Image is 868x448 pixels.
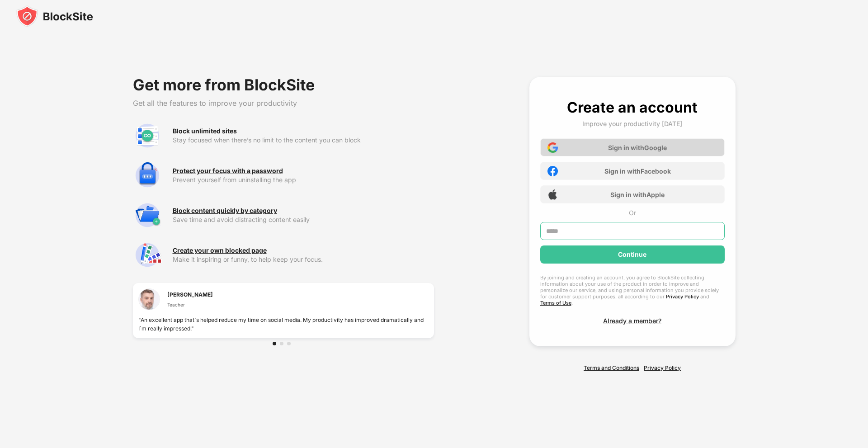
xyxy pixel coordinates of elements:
[547,142,558,153] img: google-icon.png
[604,167,671,175] div: Sign in with Facebook
[173,207,277,214] div: Block content quickly by category
[173,167,283,174] div: Protect your focus with a password
[133,99,434,108] div: Get all the features to improve your productivity
[584,364,639,371] a: Terms and Conditions
[582,120,682,127] div: Improve your productivity [DATE]
[540,300,571,306] a: Terms of Use
[629,209,636,217] div: Or
[138,288,160,310] img: testimonial-1.jpg
[547,189,558,200] img: apple-icon.png
[173,176,434,184] div: Prevent yourself from uninstalling the app
[133,161,162,190] img: premium-password-protection.svg
[133,241,162,269] img: premium-customize-block-page.svg
[173,247,267,254] div: Create your own blocked page
[133,77,434,93] div: Get more from BlockSite
[173,137,434,144] div: Stay focused when there’s no limit to the content you can block
[173,216,434,223] div: Save time and avoid distracting content easily
[173,256,434,263] div: Make it inspiring or funny, to help keep your focus.
[138,316,429,333] div: "An excellent app that`s helped reduce my time on social media. My productivity has improved dram...
[644,364,681,371] a: Privacy Policy
[540,274,725,306] div: By joining and creating an account, you agree to BlockSite collecting information about your use ...
[567,99,698,116] div: Create an account
[133,201,162,230] img: premium-category.svg
[666,293,699,300] a: Privacy Policy
[167,301,213,308] div: Teacher
[608,144,667,151] div: Sign in with Google
[167,290,213,299] div: [PERSON_NAME]
[547,166,558,176] img: facebook-icon.png
[133,121,162,150] img: premium-unlimited-blocklist.svg
[618,251,646,258] div: Continue
[603,317,661,325] div: Already a member?
[16,5,93,27] img: blocksite-icon-black.svg
[173,127,237,135] div: Block unlimited sites
[610,191,665,198] div: Sign in with Apple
